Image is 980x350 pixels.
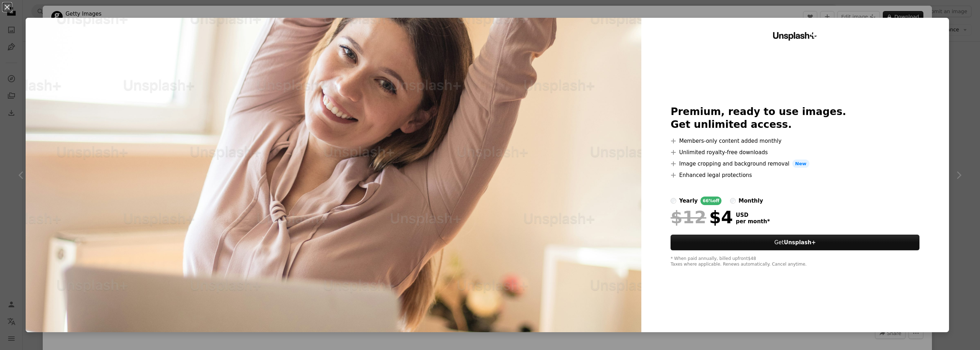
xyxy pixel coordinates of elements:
[671,137,919,145] li: Members-only content added monthly
[792,160,809,168] span: New
[671,235,919,250] button: GetUnsplash+
[736,218,770,225] span: per month *
[671,171,919,179] li: Enhanced legal protections
[671,256,919,267] div: * When paid annually, billed upfront $48 Taxes where applicable. Renews automatically. Cancel any...
[671,208,733,226] div: $4
[671,208,706,226] span: $12
[700,197,721,205] div: 66% off
[671,105,919,131] h2: Premium, ready to use images. Get unlimited access.
[671,160,919,168] li: Image cropping and background removal
[784,239,816,246] strong: Unsplash+
[671,148,919,157] li: Unlimited royalty-free downloads
[736,212,770,218] span: USD
[730,198,736,204] input: monthly
[739,197,763,205] div: monthly
[679,197,698,205] div: yearly
[671,198,676,204] input: yearly66%off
